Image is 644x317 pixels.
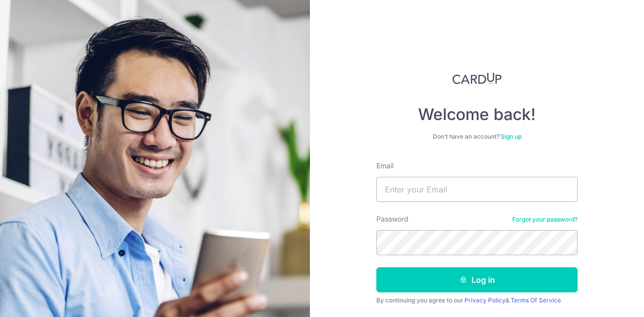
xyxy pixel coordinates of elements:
[376,161,393,171] label: Email
[376,296,578,304] div: By continuing you agree to our &
[452,72,502,84] img: CardUp Logo
[376,133,578,141] div: Don’t have an account?
[376,104,578,125] h4: Welcome back!
[464,296,506,304] a: Privacy Policy
[376,177,578,202] input: Enter your Email
[511,296,561,304] a: Terms Of Service
[376,267,578,292] button: Log in
[501,133,522,140] a: Sign up
[512,216,578,224] a: Forgot your password?
[376,214,409,224] label: Password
